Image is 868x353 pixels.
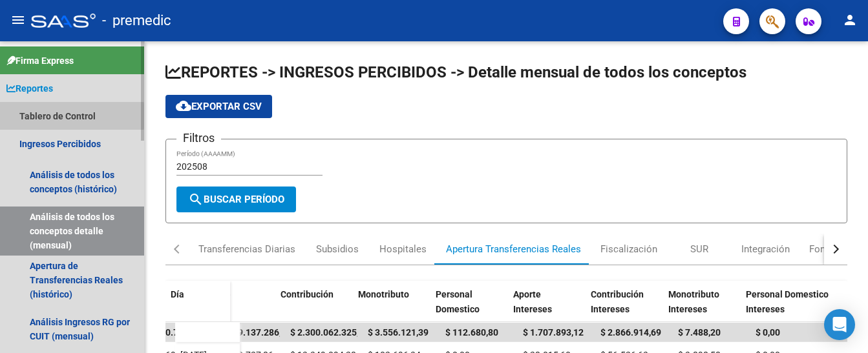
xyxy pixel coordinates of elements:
[165,95,272,118] button: Exportar CSV
[188,192,204,207] mat-icon: search
[586,281,663,335] datatable-header-cell: Contribución Intereses
[165,63,746,81] span: REPORTES -> INGRESOS PERCIBIDOS -> Detalle mensual de todos los conceptos
[600,242,657,256] div: Fiscalización
[756,327,780,338] span: $ 0,00
[6,54,74,68] span: Firma Express
[741,281,838,335] datatable-header-cell: Personal Domestico Intereses
[741,242,790,256] div: Integración
[165,281,230,335] datatable-header-cell: Día
[290,327,369,338] span: $ 2.300.062.325,00
[281,289,333,299] span: Contribución
[436,289,480,314] span: Personal Domestico
[10,12,26,28] mat-icon: menu
[513,289,552,314] span: Aporte Intereses
[446,242,581,256] div: Apertura Transferencias Reales
[591,289,644,314] span: Contribución Intereses
[6,81,53,96] span: Reportes
[176,101,262,112] span: Exportar CSV
[358,289,409,299] span: Monotributo
[368,327,429,338] span: $ 3.556.121,39
[171,289,184,299] span: Día
[353,281,430,335] datatable-header-cell: Monotributo
[690,242,708,256] div: SUR
[198,242,295,256] div: Transferencias Diarias
[176,98,191,114] mat-icon: cloud_download
[188,194,284,205] span: Buscar Período
[316,242,359,256] div: Subsidios
[102,6,171,35] span: - premedic
[213,327,291,338] span: $ 1.239.137.286,26
[600,327,661,338] span: $ 2.866.914,69
[198,281,275,335] datatable-header-cell: Aporte
[523,327,584,338] span: $ 1.707.893,12
[824,309,855,340] div: Open Intercom Messenger
[430,281,508,335] datatable-header-cell: Personal Domestico
[663,281,741,335] datatable-header-cell: Monotributo Intereses
[746,289,829,314] span: Personal Domestico Intereses
[275,281,353,335] datatable-header-cell: Contribución
[445,327,498,338] span: $ 112.680,80
[842,12,858,28] mat-icon: person
[379,242,427,256] div: Hospitales
[678,327,721,338] span: $ 7.488,20
[176,129,221,147] h3: Filtros
[176,187,296,212] button: Buscar Período
[668,289,719,314] span: Monotributo Intereses
[508,281,586,335] datatable-header-cell: Aporte Intereses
